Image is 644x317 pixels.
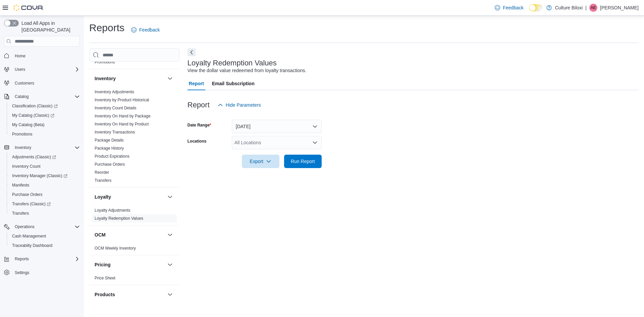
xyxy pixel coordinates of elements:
[246,155,275,168] span: Export
[89,21,124,35] h1: Reports
[7,101,83,111] a: Classification (Classic)
[95,105,137,111] span: Inventory Count Details
[12,154,56,160] span: Adjustments (Classic)
[89,88,179,187] div: Inventory
[12,164,41,169] span: Inventory Count
[7,120,83,129] button: My Catalog (Beta)
[9,102,80,110] span: Classification (Classic)
[15,224,35,229] span: Operations
[12,93,80,101] span: Catalog
[95,154,129,159] a: Product Expirations
[7,241,83,250] button: Traceabilty Dashboard
[139,27,160,33] span: Feedback
[12,122,45,127] span: My Catalog (Beta)
[12,131,33,137] span: Promotions
[95,170,109,175] a: Reorder
[9,130,35,138] a: Promotions
[187,101,210,109] h3: Report
[95,246,136,251] a: OCM Weekly Inventory
[232,120,322,133] button: [DATE]
[555,4,583,12] p: Culture Biloxi
[9,153,59,161] a: Adjustments (Classic)
[9,162,43,170] a: Inventory Count
[95,178,111,183] a: Transfers
[7,111,83,120] a: My Catalog (Classic)
[12,182,29,188] span: Manifests
[284,155,322,168] button: Run Report
[1,51,83,60] button: Home
[12,113,54,118] span: My Catalog (Classic)
[189,77,204,90] span: Report
[312,140,318,145] button: Open list of options
[9,121,47,129] a: My Catalog (Beta)
[7,190,83,199] button: Purchase Orders
[89,244,179,255] div: OCM
[12,65,28,73] button: Users
[19,20,80,33] span: Load All Apps in [GEOGRAPHIC_DATA]
[1,78,83,88] button: Customers
[95,216,143,221] a: Loyalty Redemption Values
[9,232,80,240] span: Cash Management
[15,256,29,262] span: Reports
[9,111,80,119] span: My Catalog (Classic)
[12,103,58,109] span: Classification (Classic)
[95,194,111,200] h3: Loyalty
[89,206,179,225] div: Loyalty
[1,92,83,101] button: Catalog
[9,153,80,161] span: Adjustments (Classic)
[12,223,37,231] button: Operations
[9,200,53,208] a: Transfers (Classic)
[95,162,125,167] a: Purchase Orders
[9,172,70,180] a: Inventory Manager (Classic)
[1,254,83,264] button: Reports
[12,79,80,87] span: Customers
[9,209,80,217] span: Transfers
[9,181,80,189] span: Manifests
[12,269,32,277] a: Settings
[589,4,597,12] div: Ally Edwards
[95,276,115,280] a: Price Sheet
[12,255,80,263] span: Reports
[95,231,165,238] button: OCM
[95,194,165,200] button: Loyalty
[166,290,174,299] button: Products
[12,144,34,152] button: Inventory
[12,243,52,248] span: Traceabilty Dashboard
[166,231,174,239] button: OCM
[7,152,83,162] a: Adjustments (Classic)
[95,75,165,82] button: Inventory
[12,173,67,178] span: Inventory Manager (Classic)
[492,1,526,14] a: Feedback
[95,75,116,82] h3: Inventory
[12,144,80,152] span: Inventory
[291,158,315,165] span: Run Report
[15,145,31,150] span: Inventory
[12,79,37,87] a: Customers
[12,223,80,231] span: Operations
[95,231,106,238] h3: OCM
[7,129,83,139] button: Promotions
[15,81,34,86] span: Customers
[95,89,134,95] span: Inventory Adjustments
[95,291,165,298] button: Products
[1,268,83,277] button: Settings
[166,261,174,269] button: Pricing
[95,98,149,102] a: Inventory by Product Historical
[95,291,115,298] h3: Products
[529,4,543,11] input: Dark Mode
[7,231,83,241] button: Cash Management
[95,130,135,135] a: Inventory Transactions
[12,65,80,73] span: Users
[1,65,83,74] button: Users
[7,171,83,180] a: Inventory Manager (Classic)
[12,201,51,207] span: Transfers (Classic)
[89,274,179,285] div: Pricing
[15,270,29,275] span: Settings
[7,180,83,190] button: Manifests
[166,74,174,83] button: Inventory
[187,139,207,144] label: Locations
[9,181,32,189] a: Manifests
